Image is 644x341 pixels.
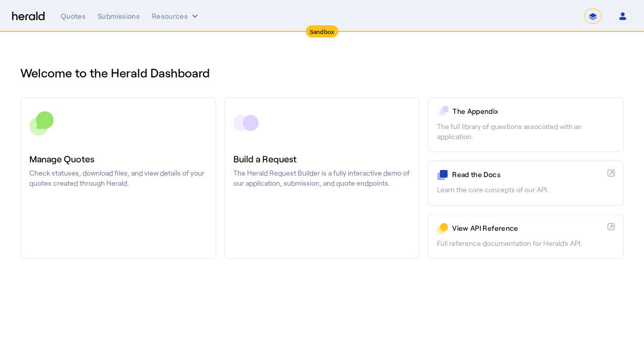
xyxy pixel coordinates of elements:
[152,11,200,21] button: Resources dropdown menu
[20,97,216,259] a: Manage QuotesCheck statuses, download files, and view details of your quotes created through Herald.
[12,12,45,21] img: Herald Logo
[428,97,624,152] a: The AppendixThe full library of questions associated with an application.
[233,152,411,166] h3: Build a Request
[437,121,615,142] p: The full library of questions associated with an application.
[453,106,615,116] p: The Appendix
[29,152,207,166] h3: Manage Quotes
[29,168,207,188] p: Check statuses, download files, and view details of your quotes created through Herald.
[437,185,615,195] p: Learn the core concepts of our API.
[452,223,603,233] p: View API Reference
[452,169,603,180] p: Read the Docs
[306,25,339,37] div: Sandbox
[61,11,86,21] div: Quotes
[20,65,624,81] h1: Welcome to the Herald Dashboard
[224,97,420,259] a: Build a RequestThe Herald Request Builder is a fully interactive demo of our application, submiss...
[98,11,140,21] div: Submissions
[437,238,615,248] p: Full reference documentation for Herald's API.
[428,214,624,259] a: View API ReferenceFull reference documentation for Herald's API.
[233,168,411,188] p: The Herald Request Builder is a fully interactive demo of our application, submission, and quote ...
[428,160,624,205] a: Read the DocsLearn the core concepts of our API.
